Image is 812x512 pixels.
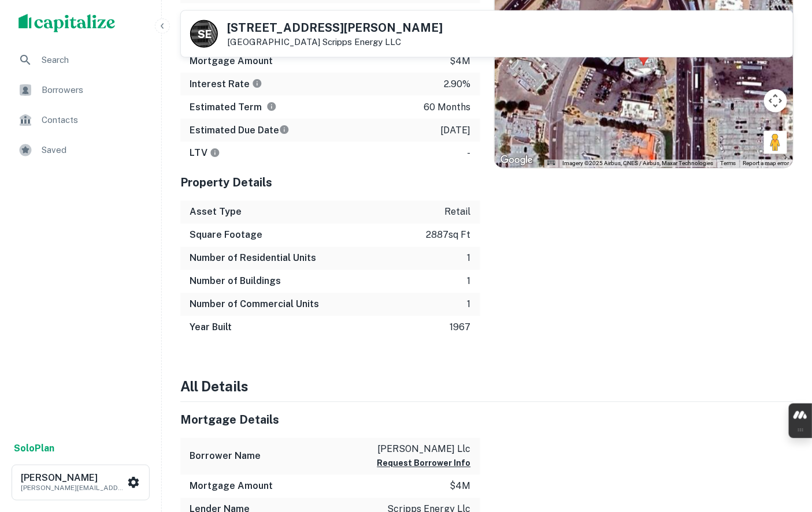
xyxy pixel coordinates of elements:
[468,252,471,266] p: 1
[498,153,536,168] a: Open this area in Google Maps (opens a new window)
[190,77,262,91] h6: Interest Rate
[190,124,290,137] h6: Estimated Due Date
[190,205,242,219] h6: Asset Type
[180,412,480,429] h5: Mortgage Details
[14,443,54,454] strong: Solo Plan
[9,106,152,134] a: Contacts
[498,153,536,168] img: Google
[190,450,261,464] h6: Borrower Name
[322,37,401,47] a: Scripps Energy LLC
[227,22,443,33] h5: [STREET_ADDRESS][PERSON_NAME]
[180,174,480,192] h5: Property Details
[198,27,210,42] p: S E
[444,77,471,91] p: 2.90%
[562,160,713,167] span: Imagery ©2025 Airbus, CNES / Airbus, Maxar Technologies
[190,100,277,114] h6: Estimated Term
[190,321,232,335] h6: Year Built
[441,124,471,137] p: [DATE]
[450,480,471,494] p: $4m
[9,46,152,74] a: Search
[190,252,316,266] h6: Number of Residential Units
[42,53,145,67] span: Search
[377,457,471,470] button: Request Borrower Info
[450,321,471,335] p: 1967
[468,275,471,289] p: 1
[227,37,443,47] p: [GEOGRAPHIC_DATA]
[445,205,471,219] p: retail
[441,8,471,22] p: [DATE]
[42,113,145,127] span: Contacts
[427,229,471,242] p: 2887 sq ft
[468,298,471,312] p: 1
[266,102,277,112] svg: Term is based on a standard schedule for this type of loan.
[42,83,145,97] span: Borrowers
[210,148,220,158] svg: LTVs displayed on the website are for informational purposes only and may be reported incorrectly...
[190,54,273,68] h6: Mortgage Amount
[190,8,267,22] h6: Transaction Date
[720,160,736,167] a: Terms (opens in new tab)
[252,79,262,89] svg: The interest rates displayed on the website are for informational purposes only and may be report...
[180,376,794,397] h4: All Details
[754,420,812,475] iframe: Chat Widget
[468,147,471,160] p: -
[9,76,152,104] a: Borrowers
[764,89,787,113] button: Map camera controls
[12,465,150,500] button: [PERSON_NAME][PERSON_NAME][EMAIL_ADDRESS]
[42,143,145,157] span: Saved
[764,131,787,154] button: Drag Pegman onto the map to open Street View
[743,160,789,167] a: Report a map error
[547,160,555,166] button: Keyboard shortcuts
[450,54,471,68] p: $4m
[190,480,273,494] h6: Mortgage Amount
[18,14,116,32] img: capitalize-logo.png
[21,483,125,493] p: [PERSON_NAME][EMAIL_ADDRESS]
[424,100,471,114] p: 60 months
[377,443,471,457] p: [PERSON_NAME] llc
[190,298,319,312] h6: Number of Commercial Units
[190,147,220,160] h6: LTV
[190,229,262,242] h6: Square Footage
[21,473,125,483] h6: [PERSON_NAME]
[279,125,290,135] svg: Estimate is based on a standard schedule for this type of loan.
[9,136,152,164] a: Saved
[190,275,281,289] h6: Number of Buildings
[14,442,54,455] a: SoloPlan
